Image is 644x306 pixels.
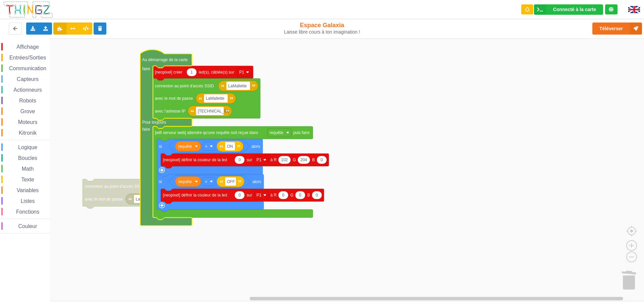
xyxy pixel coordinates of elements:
[605,4,618,14] div: Tu es connecté au serveur de création de Thingz
[142,67,150,71] text: faire
[227,179,235,184] text: OFF
[155,70,182,75] text: [neopixel] créer
[85,196,123,201] text: avec le mot de passe
[199,70,234,75] text: led(s), câblée(s) sur
[21,166,35,172] span: Math
[238,158,241,162] text: 0
[205,179,207,184] text: =
[252,144,260,148] text: alors
[12,87,43,93] span: Actionneurs
[17,223,38,229] span: Couleur
[85,184,144,189] text: connexion au point d'accès SSID
[159,179,162,184] text: si
[198,108,229,113] text: [TECHNICAL_ID]
[8,65,47,71] span: Communication
[293,130,310,135] text: puis faire
[266,21,378,35] div: Espace Galaxia
[16,187,40,193] span: Variables
[239,70,244,75] text: P1
[178,144,192,148] text: requête
[270,130,283,135] text: requête
[15,209,40,215] span: Fonctions
[155,108,185,113] text: avec l'adresse IP
[282,193,284,198] text: 0
[257,193,262,198] text: P1
[163,158,227,162] text: [neopixel] définir la couleur de la led
[142,127,150,132] text: faire
[312,158,315,162] text: B
[17,155,38,161] span: Boucles
[18,98,37,103] span: Robots
[270,158,277,162] text: à R
[17,119,39,125] span: Moteurs
[592,23,642,35] button: Téléverser
[155,130,258,135] text: [wifi serveur web] attendre qu'une requête soit reçue dans
[155,96,193,101] text: avec le mot de passe
[206,96,225,101] text: LaMallette
[307,193,310,198] text: B
[191,70,193,75] text: 1
[159,144,162,148] text: si
[16,76,40,82] span: Capteurs
[299,193,302,198] text: 0
[281,158,288,162] text: 102
[227,144,233,148] text: ON
[8,55,47,60] span: Entrées/Sorties
[163,193,227,198] text: [neopixel] définir la couleur de la led
[18,130,38,136] span: Kitronik
[15,44,40,50] span: Affichage
[293,158,296,162] text: G
[301,158,307,162] text: 204
[136,196,153,201] text: LaMalette
[290,193,293,198] text: G
[270,193,277,198] text: à R
[553,7,596,12] div: Connecté à la carte
[253,179,261,184] text: alors
[142,120,166,125] text: Pour toujours
[534,4,603,15] div: Ta base fonctionne bien !
[205,144,207,148] text: =
[19,108,36,114] span: Grove
[20,177,35,182] span: Texte
[266,29,378,35] div: Laisse libre cours à ton imagination !
[20,198,36,204] span: Listes
[178,179,192,184] text: requête
[17,144,38,150] span: Logique
[228,83,247,88] text: LaMallette
[247,158,252,162] text: sur
[257,158,262,162] text: P1
[142,57,188,62] text: Au démarrage de la carte
[3,1,53,18] img: thingz_logo.png
[247,193,252,198] text: sur
[628,6,640,13] img: gb.png
[155,83,214,88] text: connexion au point d'accès SSID
[316,193,318,198] text: 0
[321,158,323,162] text: 0
[238,193,241,198] text: 0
